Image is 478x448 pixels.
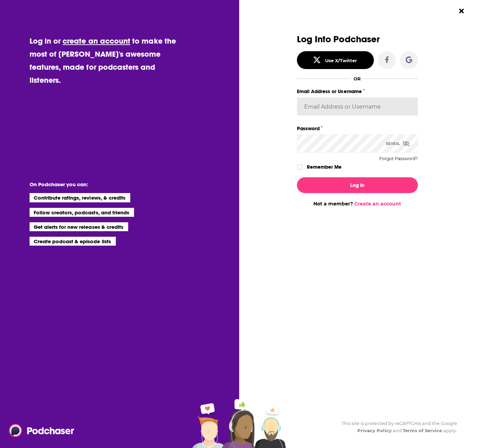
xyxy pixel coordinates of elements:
[297,201,418,207] div: Not a member?
[336,420,457,434] div: This site is protected by reCAPTCHA and the Google and apply.
[297,97,418,116] input: Email Address or Username
[354,76,361,81] div: OR
[63,36,130,46] a: create an account
[354,201,401,207] a: Create an account
[379,156,418,161] button: Forgot Password?
[9,424,75,437] img: Podchaser - Follow, Share and Rate Podcasts
[297,124,418,133] label: Password
[455,4,468,18] button: Close Button
[297,87,418,96] label: Email Address or Username
[386,134,410,153] div: Reveal
[357,428,392,433] a: Privacy Policy
[30,237,116,246] li: Create podcast & episode lists
[9,424,69,437] a: Podchaser - Follow, Share and Rate Podcasts
[325,58,357,63] div: Use X/Twitter
[30,208,134,217] li: Follow creators, podcasts, and friends
[307,163,342,171] label: Remember Me
[297,34,418,44] h3: Log Into Podchaser
[30,193,131,202] li: Contribute ratings, reviews, & credits
[297,177,418,193] button: Log In
[403,428,442,433] a: Terms of Service
[30,222,128,231] li: Get alerts for new releases & credits
[297,51,374,69] button: Use X/Twitter
[30,181,167,188] li: On Podchaser you can:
